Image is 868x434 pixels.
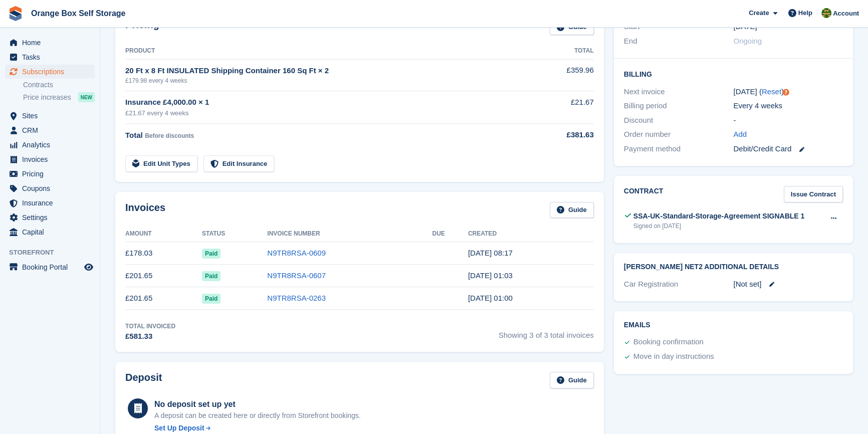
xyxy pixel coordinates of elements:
img: Sarah [821,8,831,18]
span: CRM [22,123,82,137]
div: Next invoice [624,86,734,98]
div: Discount [624,115,734,126]
span: Subscriptions [22,65,82,79]
span: Insurance [22,196,82,210]
div: £179.98 every 4 weeks [125,76,539,85]
span: Help [798,8,812,18]
th: Created [468,226,594,242]
span: Settings [22,210,82,225]
a: N9TR8RSA-0607 [267,271,326,280]
td: £359.96 [539,59,594,91]
a: menu [5,152,95,166]
th: Product [125,43,539,59]
a: Issue Contract [784,186,843,202]
a: menu [5,181,95,195]
td: £201.65 [125,287,202,310]
span: Before discounts [145,132,194,139]
div: £381.63 [539,129,594,141]
span: Account [833,9,859,19]
time: 2025-08-28 00:00:22 UTC [468,294,513,302]
a: Edit Unit Types [125,155,197,172]
div: End [624,36,734,47]
h2: Billing [624,69,843,79]
a: menu [5,65,95,79]
span: Showing 3 of 3 total invoices [499,322,594,342]
a: Reset [762,87,781,96]
div: Insurance £4,000.00 × 1 [125,97,539,108]
span: Booking Portal [22,260,82,274]
td: £21.67 [539,91,594,124]
a: Add [733,129,747,140]
span: Ongoing [733,37,762,45]
a: Guide [550,202,594,219]
a: menu [5,36,95,50]
a: Contracts [23,80,95,90]
a: menu [5,138,95,152]
a: Set Up Deposit [154,423,361,433]
span: Storefront [9,248,100,258]
span: Coupons [22,181,82,195]
h2: Pricing [125,19,159,36]
a: Edit Insurance [203,155,275,172]
div: £581.33 [125,331,175,342]
span: Capital [22,225,82,239]
a: N9TR8RSA-0263 [267,294,326,302]
img: stora-icon-8386f47178a22dfd0bd8f6a31ec36ba5ce8667c1dd55bd0f319d3a0aa187defe.svg [8,6,23,21]
span: Price increases [23,93,71,102]
th: Due [432,226,468,242]
h2: Emails [624,321,843,329]
td: £178.03 [125,242,202,265]
span: Analytics [22,138,82,152]
span: Paid [202,249,221,259]
div: 20 Ft x 8 Ft INSULATED Shipping Container 160 Sq Ft × 2 [125,65,539,77]
a: menu [5,260,95,274]
h2: Contract [624,186,664,202]
h2: Deposit [125,372,162,388]
a: Price increases NEW [23,92,95,103]
a: menu [5,50,95,64]
div: Total Invoiced [125,322,175,331]
a: Orange Box Self Storage [27,5,130,22]
p: A deposit can be created here or directly from Storefront bookings. [154,410,361,421]
div: Payment method [624,143,734,155]
th: Amount [125,226,202,242]
time: 2025-09-25 07:17:02 UTC [468,249,513,257]
div: SSA-UK-Standard-Storage-Agreement SIGNABLE 1 [633,211,805,222]
th: Invoice Number [267,226,432,242]
a: Preview store [83,261,95,273]
th: Status [202,226,267,242]
a: menu [5,196,95,210]
div: Billing period [624,100,734,112]
div: Car Registration [624,279,734,290]
a: menu [5,167,95,181]
a: menu [5,210,95,225]
a: menu [5,225,95,239]
div: - [733,115,843,126]
span: Paid [202,294,221,304]
div: Tooltip anchor [781,88,790,97]
div: Set Up Deposit [154,423,204,433]
span: Total [125,131,143,139]
a: Guide [550,19,594,36]
div: Every 4 weeks [733,100,843,112]
th: Total [539,43,594,59]
span: Pricing [22,167,82,181]
a: N9TR8RSA-0609 [267,249,326,257]
div: Signed on [DATE] [633,222,805,231]
div: [Not set] [733,279,843,290]
div: No deposit set up yet [154,398,361,410]
span: Home [22,36,82,50]
div: [DATE] ( ) [733,86,843,98]
div: Debit/Credit Card [733,143,843,155]
a: menu [5,123,95,137]
span: Invoices [22,152,82,166]
div: Booking confirmation [633,336,704,348]
div: NEW [78,92,95,102]
div: Order number [624,129,734,140]
a: Guide [550,372,594,388]
td: £201.65 [125,265,202,287]
h2: [PERSON_NAME] Net2 Additional Details [624,263,843,271]
div: Move in day instructions [633,351,714,363]
div: £21.67 every 4 weeks [125,108,539,118]
span: Tasks [22,50,82,64]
